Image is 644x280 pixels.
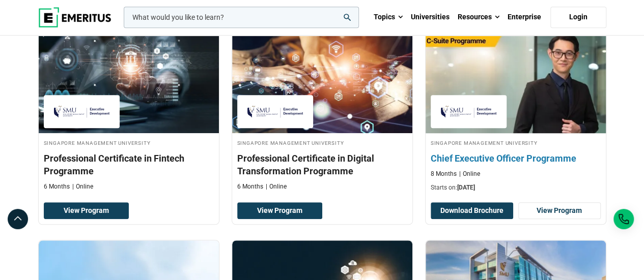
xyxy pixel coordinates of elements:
h3: Professional Certificate in Digital Transformation Programme [237,152,407,177]
img: Singapore Management University [49,100,115,123]
a: Digital Transformation Course by Singapore Management University - Singapore Management Universit... [232,32,412,196]
p: 6 Months [44,182,70,191]
h4: Singapore Management University [431,138,601,147]
p: 8 Months [431,170,457,178]
img: Professional Certificate in Fintech Programme | Online Finance Course [39,32,219,133]
p: Starts on: [431,183,601,192]
span: [DATE] [457,184,475,191]
p: Online [459,170,480,178]
a: View Program [44,202,129,220]
a: View Program [518,202,601,220]
p: Online [266,182,287,191]
button: Download Brochure [431,202,513,220]
p: 6 Months [237,182,263,191]
h3: Professional Certificate in Fintech Programme [44,152,214,177]
img: Singapore Management University [436,100,502,123]
a: Leadership Course by Singapore Management University - December 22, 2025 Singapore Management Uni... [426,32,606,197]
h3: Chief Executive Officer Programme [431,152,601,165]
a: View Program [237,202,322,220]
img: Singapore Management University [242,100,309,123]
h4: Singapore Management University [237,138,407,147]
img: Chief Executive Officer Programme | Online Leadership Course [416,26,614,138]
h4: Singapore Management University [44,138,214,147]
p: Online [72,182,93,191]
input: woocommerce-product-search-field-0 [124,7,359,28]
a: Login [550,7,606,28]
img: Professional Certificate in Digital Transformation Programme | Online Digital Transformation Course [232,32,412,133]
a: Finance Course by Singapore Management University - Singapore Management University Singapore Man... [39,32,219,196]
